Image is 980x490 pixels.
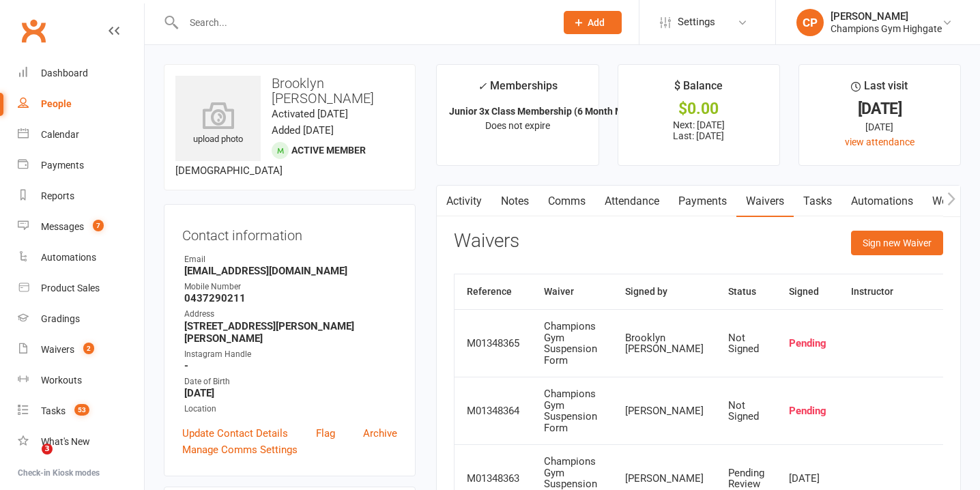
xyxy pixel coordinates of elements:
[41,190,74,201] div: Reports
[41,160,84,171] div: Payments
[291,145,366,156] span: Active member
[41,98,72,109] div: People
[728,332,764,355] div: Not Signed
[41,313,80,324] div: Gradings
[175,164,283,177] span: [DEMOGRAPHIC_DATA]
[625,473,704,485] div: [PERSON_NAME]
[316,425,335,442] a: Flag
[716,274,777,309] th: Status
[18,365,144,396] a: Workouts
[18,212,144,242] a: Messages 7
[14,444,46,476] iframe: Intercom live chat
[669,186,736,217] a: Payments
[182,425,288,442] a: Update Contact Details
[184,375,397,388] div: Date of Birth
[41,68,88,78] div: Dashboard
[18,242,144,273] a: Automations
[18,396,144,427] a: Tasks 53
[175,76,404,106] h3: Brooklyn [PERSON_NAME]
[184,265,397,277] strong: [EMAIL_ADDRESS][DOMAIN_NAME]
[18,58,144,89] a: Dashboard
[467,473,519,485] div: M01348363
[41,436,90,447] div: What's New
[363,425,397,442] a: Archive
[272,108,348,120] time: Activated [DATE]
[184,348,397,361] div: Instagram Handle
[491,186,538,217] a: Notes
[538,186,595,217] a: Comms
[42,444,53,455] span: 3
[272,124,334,136] time: Added [DATE]
[93,220,104,231] span: 7
[41,252,96,263] div: Automations
[631,119,767,141] p: Next: [DATE] Last: [DATE]
[728,467,764,490] div: Pending Review
[544,321,601,366] div: Champions Gym Suspension Form
[184,387,397,399] strong: [DATE]
[18,181,144,212] a: Reports
[736,186,794,217] a: Waivers
[564,11,622,34] button: Add
[811,102,948,116] div: [DATE]
[41,221,84,232] div: Messages
[485,120,550,131] span: Does not expire
[532,274,613,309] th: Waiver
[41,344,74,355] div: Waivers
[455,274,532,309] th: Reference
[789,473,826,485] div: [DATE]
[625,405,704,417] div: [PERSON_NAME]
[544,388,601,433] div: Champions Gym Suspension Form
[184,292,397,304] strong: 0437290211
[831,10,942,23] div: [PERSON_NAME]
[184,253,397,266] div: Email
[631,102,767,116] div: $0.00
[794,186,841,217] a: Tasks
[789,338,826,349] div: Pending
[18,119,144,150] a: Calendar
[478,77,558,102] div: Memberships
[16,14,51,48] a: Clubworx
[467,338,519,349] div: M01348365
[831,23,942,35] div: Champions Gym Highgate
[175,102,261,147] div: upload photo
[588,17,605,28] span: Add
[184,320,397,345] strong: [STREET_ADDRESS][PERSON_NAME][PERSON_NAME]
[18,427,144,457] a: What's New
[74,404,89,416] span: 53
[184,280,397,293] div: Mobile Number
[18,150,144,181] a: Payments
[674,77,723,102] div: $ Balance
[184,360,397,372] strong: -
[467,405,519,417] div: M01348364
[179,13,546,32] input: Search...
[41,405,66,416] div: Tasks
[839,274,906,309] th: Instructor
[845,136,914,147] a: view attendance
[728,400,764,422] div: Not Signed
[41,129,79,140] div: Calendar
[841,186,923,217] a: Automations
[184,403,397,416] div: Location
[182,442,298,458] a: Manage Comms Settings
[41,375,82,386] div: Workouts
[18,334,144,365] a: Waivers 2
[184,308,397,321] div: Address
[851,77,908,102] div: Last visit
[18,89,144,119] a: People
[678,7,715,38] span: Settings
[437,186,491,217] a: Activity
[777,274,839,309] th: Signed
[449,106,656,117] strong: Junior 3x Class Membership (6 Month Minimu...
[811,119,948,134] div: [DATE]
[83,343,94,354] span: 2
[41,283,100,293] div: Product Sales
[613,274,716,309] th: Signed by
[625,332,704,355] div: Brooklyn [PERSON_NAME]
[478,80,487,93] i: ✓
[851,231,943,255] button: Sign new Waiver
[789,405,826,417] div: Pending
[18,273,144,304] a: Product Sales
[796,9,824,36] div: CP
[182,222,397,243] h3: Contact information
[454,231,519,252] h3: Waivers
